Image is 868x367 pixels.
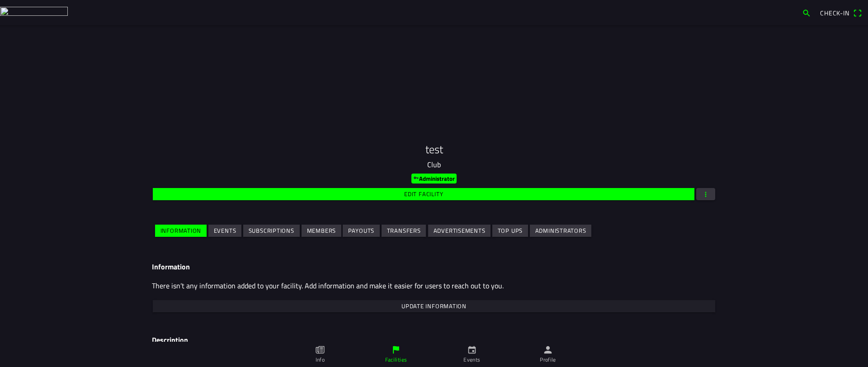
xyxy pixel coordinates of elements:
span: Check-in [820,8,849,18]
p: There isn’t any information added to your facility. Add information and make it easier for users ... [152,280,716,291]
ion-label: Profile [540,356,556,364]
ion-label: Events [463,356,480,364]
a: search [797,5,816,20]
h1: test [152,143,716,156]
h3: Description [152,336,716,344]
ion-icon: calendar [467,345,477,355]
ion-button: Information [155,225,207,237]
ion-button: Subscriptions [243,225,300,237]
ion-icon: paper [315,345,325,355]
ion-button: Members [302,225,341,237]
ion-button: Administrators [530,225,591,237]
ion-icon: person [543,345,553,355]
ion-icon: flag [391,345,401,355]
ion-button: Update information [153,300,715,312]
a: Check-inqr scanner [816,5,866,20]
ion-button: Advertisements [428,225,491,237]
ion-badge: Administrator [411,174,457,183]
ion-label: Facilities [385,356,407,364]
ion-button: Transfers [382,225,426,237]
ion-button: Top ups [492,225,528,237]
h3: Information [152,263,716,271]
ion-icon: key [413,175,419,181]
ion-button: Edit facility [153,188,694,200]
p: Club [152,159,716,170]
ion-button: Payouts [343,225,380,237]
ion-label: Info [316,356,325,364]
ion-button: Events [208,225,241,237]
